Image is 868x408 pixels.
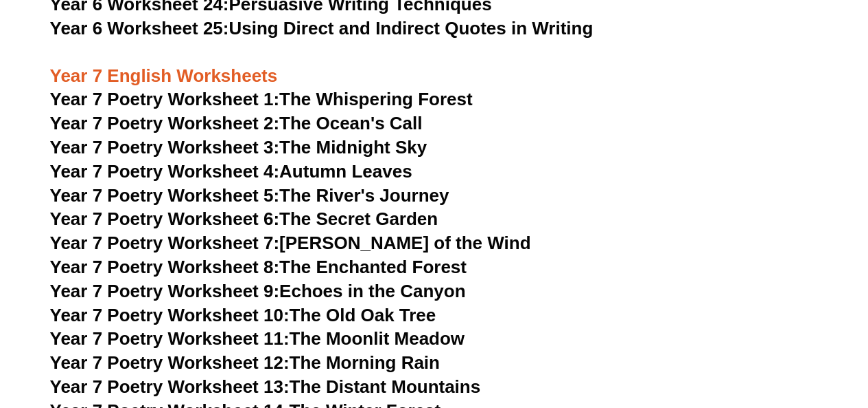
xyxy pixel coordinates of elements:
[50,113,280,133] span: Year 7 Poetry Worksheet 2:
[50,137,427,158] a: Year 7 Poetry Worksheet 3:The Midnight Sky
[50,376,290,397] span: Year 7 Poetry Worksheet 13:
[50,113,423,133] a: Year 7 Poetry Worksheet 2:The Ocean's Call
[50,257,280,277] span: Year 7 Poetry Worksheet 8:
[50,18,229,39] span: Year 6 Worksheet 25:
[50,281,280,301] span: Year 7 Poetry Worksheet 9:
[50,185,280,206] span: Year 7 Poetry Worksheet 5:
[50,352,440,373] a: Year 7 Poetry Worksheet 12:The Morning Rain
[50,41,819,88] h3: Year 7 English Worksheets
[50,281,466,301] a: Year 7 Poetry Worksheet 9:Echoes in the Canyon
[50,185,449,206] a: Year 7 Poetry Worksheet 5:The River's Journey
[640,253,868,408] iframe: Chat Widget
[50,208,438,229] a: Year 7 Poetry Worksheet 6:The Secret Garden
[50,89,280,109] span: Year 7 Poetry Worksheet 1:
[50,161,412,182] a: Year 7 Poetry Worksheet 4:Autumn Leaves
[50,233,280,253] span: Year 7 Poetry Worksheet 7:
[50,257,467,277] a: Year 7 Poetry Worksheet 8:The Enchanted Forest
[50,208,280,229] span: Year 7 Poetry Worksheet 6:
[50,376,481,397] a: Year 7 Poetry Worksheet 13:The Distant Mountains
[50,305,436,325] a: Year 7 Poetry Worksheet 10:The Old Oak Tree
[50,328,465,349] a: Year 7 Poetry Worksheet 11:The Moonlit Meadow
[50,89,473,109] a: Year 7 Poetry Worksheet 1:The Whispering Forest
[50,352,290,373] span: Year 7 Poetry Worksheet 12:
[50,233,531,253] a: Year 7 Poetry Worksheet 7:[PERSON_NAME] of the Wind
[50,161,280,182] span: Year 7 Poetry Worksheet 4:
[50,137,280,158] span: Year 7 Poetry Worksheet 3:
[50,305,290,325] span: Year 7 Poetry Worksheet 10:
[50,328,290,349] span: Year 7 Poetry Worksheet 11:
[50,18,594,39] a: Year 6 Worksheet 25:Using Direct and Indirect Quotes in Writing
